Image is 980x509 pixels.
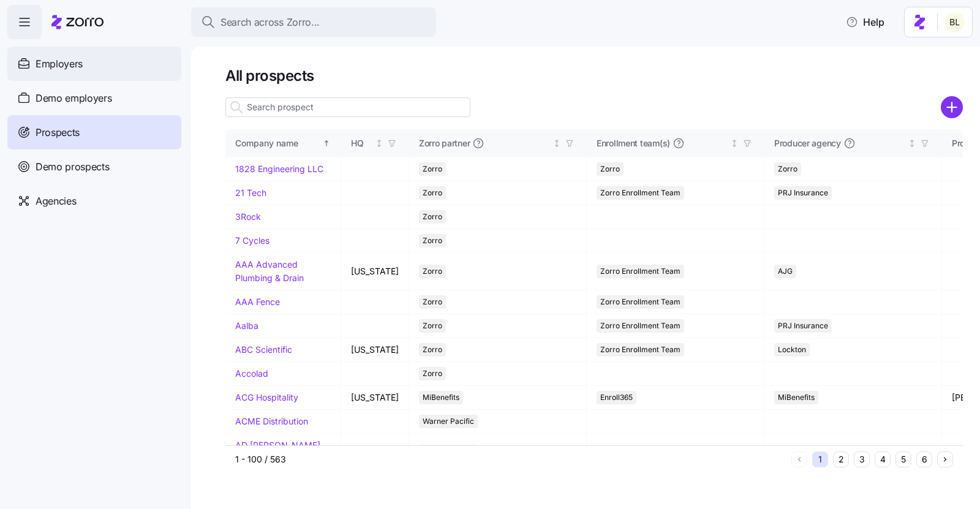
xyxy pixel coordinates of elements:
[375,139,383,148] div: Not sorted
[191,7,436,37] button: Search across Zorro...
[778,391,815,404] span: MiBenefits
[7,81,181,115] a: Demo employers
[235,392,298,402] a: ACG Hospitality
[235,416,308,426] a: ACME Distribution
[235,368,268,379] a: Accolad
[235,453,786,466] div: 1 - 100 / 563
[341,386,409,410] td: [US_STATE]
[423,265,442,278] span: Zorro
[423,391,459,404] span: MiBenefits
[341,338,409,362] td: [US_STATE]
[322,139,331,148] div: Sorted ascending
[836,10,894,34] button: Help
[235,259,304,283] a: AAA Advanced Plumbing & Drain
[945,12,965,32] img: 2fabda6663eee7a9d0b710c60bc473af
[225,97,470,117] input: Search prospect
[895,451,911,467] button: 5
[600,265,680,278] span: Zorro Enrollment Team
[423,415,474,428] span: Warner Pacific
[36,56,83,72] span: Employers
[36,125,80,140] span: Prospects
[225,129,341,157] th: Company nameSorted ascending
[937,451,953,467] button: Next page
[423,343,442,356] span: Zorro
[7,184,181,218] a: Agencies
[854,451,870,467] button: 3
[341,129,409,157] th: HQNot sorted
[341,253,409,290] td: [US_STATE]
[423,234,442,247] span: Zorro
[235,235,269,246] a: 7 Cycles
[235,137,320,150] div: Company name
[36,91,112,106] span: Demo employers
[235,440,320,464] a: AD [PERSON_NAME] Services Inc.
[419,137,470,149] span: Zorro partner
[221,15,320,30] span: Search across Zorro...
[423,186,442,200] span: Zorro
[600,186,680,200] span: Zorro Enrollment Team
[423,445,474,458] span: Warner Pacific
[812,451,828,467] button: 1
[600,162,620,176] span: Zorro
[7,47,181,81] a: Employers
[36,159,110,175] span: Demo prospects
[587,129,764,157] th: Enrollment team(s)Not sorted
[235,211,261,222] a: 3Rock
[423,319,442,333] span: Zorro
[552,139,561,148] div: Not sorted
[423,295,442,309] span: Zorro
[600,343,680,356] span: Zorro Enrollment Team
[235,296,280,307] a: AAA Fence
[774,137,841,149] span: Producer agency
[875,451,891,467] button: 4
[778,162,797,176] span: Zorro
[235,187,266,198] a: 21 Tech
[235,164,323,174] a: 1828 Engineering LLC
[600,319,680,333] span: Zorro Enrollment Team
[409,129,587,157] th: Zorro partnerNot sorted
[36,194,76,209] span: Agencies
[764,129,942,157] th: Producer agencyNot sorted
[791,451,807,467] button: Previous page
[423,162,442,176] span: Zorro
[225,66,963,85] h1: All prospects
[600,295,680,309] span: Zorro Enrollment Team
[833,451,849,467] button: 2
[730,139,739,148] div: Not sorted
[423,210,442,224] span: Zorro
[908,139,916,148] div: Not sorted
[941,96,963,118] svg: add icon
[235,320,258,331] a: Aalba
[600,391,633,404] span: Enroll365
[351,137,372,150] div: HQ
[846,15,884,29] span: Help
[7,115,181,149] a: Prospects
[778,265,793,278] span: AJG
[235,344,292,355] a: ABC Scientific
[423,367,442,380] span: Zorro
[597,137,670,149] span: Enrollment team(s)
[916,451,932,467] button: 6
[778,343,806,356] span: Lockton
[7,149,181,184] a: Demo prospects
[778,186,828,200] span: PRJ Insurance
[778,319,828,333] span: PRJ Insurance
